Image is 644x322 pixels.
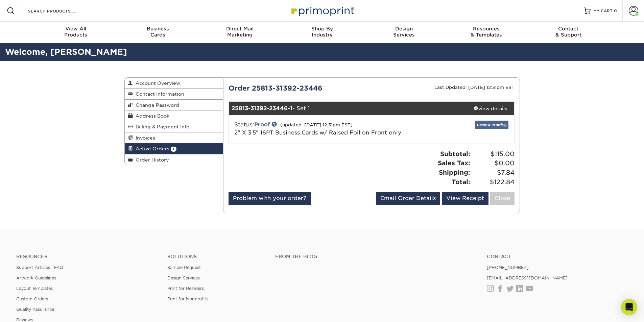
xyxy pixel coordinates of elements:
[35,22,117,43] a: View AllProducts
[281,26,363,38] div: Industry
[229,192,311,205] a: Problem with your order?
[125,100,223,110] a: Change Password
[133,80,180,86] span: Account Overview
[234,129,401,136] a: 2" X 3.5" 16PT Business Cards w/ Raised Foil on Front only
[167,254,265,259] h4: Solutions
[133,124,189,129] span: Billing & Payment Info
[133,135,155,141] span: Invoices
[223,83,372,93] div: Order 25813-31392-23446
[487,275,568,280] a: [EMAIL_ADDRESS][DOMAIN_NAME]
[2,301,57,320] iframe: Google Customer Reviews
[445,26,527,38] div: & Templates
[445,26,527,32] span: Resources
[487,265,529,270] a: [PHONE_NUMBER]
[199,22,281,43] a: Direct MailMarketing
[133,157,169,163] span: Order History
[16,254,157,259] h4: Resources
[35,26,117,32] span: View All
[27,7,93,15] input: SEARCH PRODUCTS.....
[376,192,440,205] a: Email Order Details
[472,149,515,159] span: $115.00
[434,85,515,90] small: Last Updated: [DATE] 12:31pm EST
[487,254,628,259] a: Contact
[614,8,617,13] span: 0
[527,26,610,32] span: Contact
[125,89,223,99] a: Contact Information
[199,26,281,32] span: Direct Mail
[125,143,223,154] a: Active Orders 1
[281,26,363,32] span: Shop By
[363,22,445,43] a: DesignServices
[363,26,445,38] div: Services
[35,26,117,38] div: Products
[472,168,515,177] span: $7.84
[133,102,179,108] span: Change Password
[445,22,527,43] a: Resources& Templates
[125,121,223,132] a: Billing & Payment Info
[275,254,469,259] h4: From the Blog
[117,26,199,32] span: Business
[527,22,610,43] a: Contact& Support
[117,26,199,38] div: Cards
[229,102,467,115] div: - Set 1
[439,169,470,176] strong: Shipping:
[472,158,515,168] span: $0.00
[467,102,514,115] a: view details
[527,26,610,38] div: & Support
[490,192,515,205] a: Close
[440,150,470,157] strong: Subtotal:
[280,122,353,127] small: (updated: [DATE] 12:31pm EST)
[593,8,613,14] span: MY CART
[16,296,48,301] a: Custom Orders
[167,265,201,270] a: Sample Request
[125,78,223,89] a: Account Overview
[16,265,63,270] a: Support Articles | FAQ
[452,178,470,185] strong: Total:
[475,121,508,129] a: Review Proof(s)
[467,105,514,112] div: view details
[472,177,515,187] span: $122.84
[125,132,223,143] a: Invoices
[133,91,184,97] span: Contact Information
[125,110,223,121] a: Address Book
[281,22,363,43] a: Shop ByIndustry
[133,113,169,119] span: Address Book
[229,121,419,137] div: Status:
[167,286,204,291] a: Print for Resellers
[438,159,470,167] strong: Sales Tax:
[621,299,637,315] div: Open Intercom Messenger
[117,22,199,43] a: BusinessCards
[167,275,200,280] a: Design Services
[288,3,356,18] img: Primoprint
[442,192,488,205] a: View Receipt
[254,121,270,128] a: Proof
[232,105,292,112] strong: 25813-31392-23446-1
[16,275,56,280] a: Artwork Guidelines
[16,286,53,291] a: Layout Templates
[125,154,223,165] a: Order History
[363,26,445,32] span: Design
[167,296,208,301] a: Print for Nonprofits
[133,146,169,151] span: Active Orders
[171,147,176,152] span: 1
[199,26,281,38] div: Marketing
